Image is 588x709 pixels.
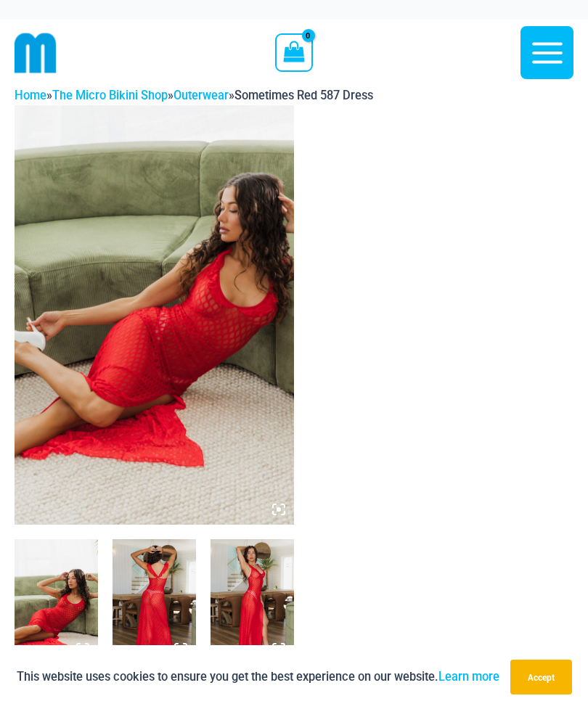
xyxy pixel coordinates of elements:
[15,89,46,102] a: Home
[17,667,499,687] p: This website uses cookies to ensure you get the best experience on our website.
[438,670,499,684] a: Learn more
[113,539,196,664] img: Sometimes Red 587 Dress
[275,33,312,71] a: View Shopping Cart, empty
[15,539,98,664] img: Sometimes Red 587 Dress
[234,89,373,102] span: Sometimes Red 587 Dress
[173,89,229,102] a: Outerwear
[15,32,57,74] img: cropped mm emblem
[15,105,294,525] img: Sometimes Red 587 Dress
[15,89,373,102] span: » » »
[52,89,168,102] a: The Micro Bikini Shop
[510,660,572,694] button: Accept
[211,539,294,664] img: Sometimes Red 587 Dress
